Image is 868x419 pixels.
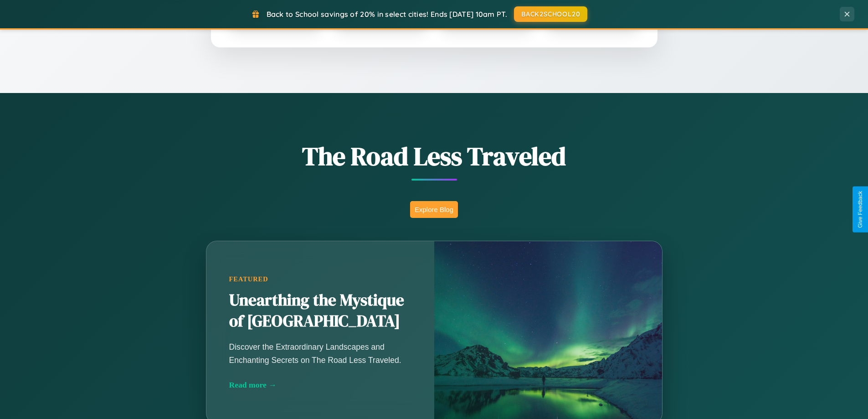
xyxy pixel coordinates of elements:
[161,139,708,174] h1: The Road Less Traveled
[514,6,587,22] button: BACK2SCHOOL20
[267,10,507,19] span: Back to School savings of 20% in select cities! Ends [DATE] 10am PT.
[229,275,411,283] div: Featured
[857,191,863,228] div: Give Feedback
[229,380,411,390] div: Read more →
[410,201,458,218] button: Explore Blog
[229,341,411,366] p: Discover the Extraordinary Landscapes and Enchanting Secrets on The Road Less Traveled.
[229,290,411,332] h2: Unearthing the Mystique of [GEOGRAPHIC_DATA]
